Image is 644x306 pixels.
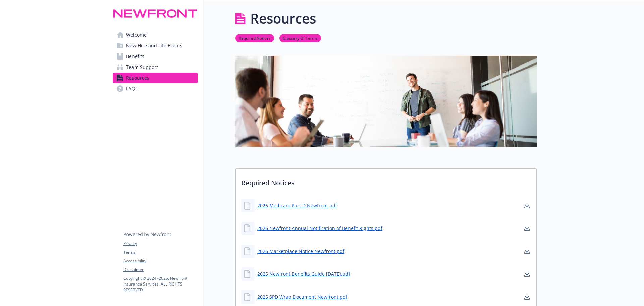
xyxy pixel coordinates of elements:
p: Copyright © 2024 - 2025 , Newfront Insurance Services, ALL RIGHTS RESERVED [123,275,197,293]
span: Welcome [126,30,147,40]
a: download document [523,224,531,232]
h1: Resources [250,8,316,29]
a: 2026 Marketplace Notice Newfront.pdf [257,248,344,255]
a: download document [523,270,531,278]
span: Resources [126,73,149,83]
a: 2025 SPD Wrap Document Newfront.pdf [257,293,347,300]
a: Disclaimer [123,267,197,273]
a: New Hire and Life Events [113,40,198,51]
a: 2025 Newfront Benefits Guide [DATE].pdf [257,270,350,277]
span: FAQs [126,83,138,94]
span: New Hire and Life Events [126,40,182,51]
a: Welcome [113,30,198,40]
a: download document [523,202,531,210]
span: Benefits [126,51,144,62]
a: Team Support [113,62,198,73]
a: FAQs [113,83,198,94]
a: Glossary Of Terms [279,35,321,41]
a: Accessibility [123,258,197,264]
a: Privacy [123,241,197,247]
a: Required Notices [235,35,274,41]
p: Required Notices [236,169,536,193]
a: Terms [123,249,197,255]
a: Resources [113,73,198,83]
a: 2026 Newfront Annual Notification of Benefit Rights.pdf [257,225,382,232]
a: 2026 Medicare Part D Newfront.pdf [257,202,337,209]
img: resources page banner [235,56,537,146]
a: Benefits [113,51,198,62]
a: download document [523,247,531,255]
a: download document [523,293,531,301]
span: Team Support [126,62,158,73]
